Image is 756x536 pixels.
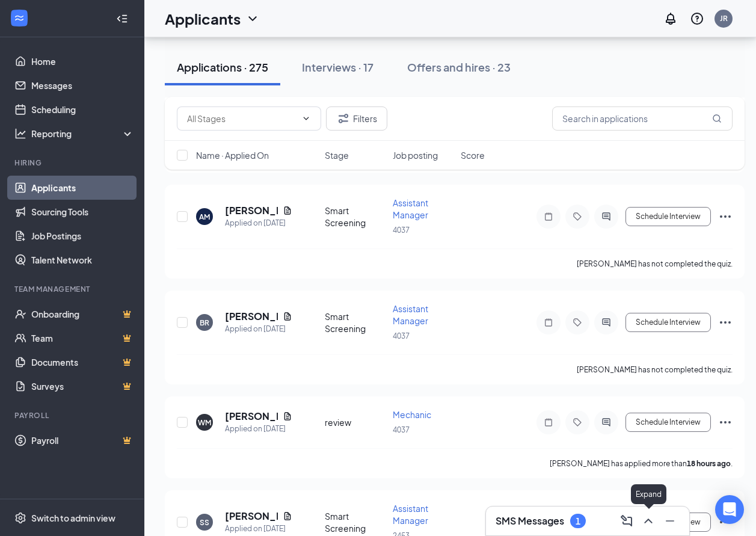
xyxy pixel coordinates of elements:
[541,318,556,327] svg: Note
[283,206,292,215] svg: Document
[31,248,134,272] a: Talent Network
[393,303,428,326] span: Assistant Manager
[198,417,211,428] div: WM
[570,212,585,221] svg: Tag
[407,60,511,75] div: Offers and hires · 23
[245,11,260,26] svg: ChevronDown
[393,149,438,161] span: Job posting
[225,323,292,335] div: Applied on [DATE]
[225,423,292,435] div: Applied on [DATE]
[283,411,292,421] svg: Document
[325,510,386,534] div: Smart Screening
[325,205,386,229] div: Smart Screening
[393,409,431,420] span: Mechanic
[325,149,349,161] span: Stage
[461,149,485,161] span: Score
[31,512,115,524] div: Switch to admin view
[718,315,733,330] svg: Ellipses
[225,217,292,229] div: Applied on [DATE]
[577,259,733,269] p: [PERSON_NAME] has not completed the quiz.
[496,514,564,528] h3: SMS Messages
[393,425,410,434] span: 4037
[31,428,134,452] a: PayrollCrown
[31,176,134,200] a: Applicants
[639,511,658,531] button: ChevronUp
[301,114,311,123] svg: ChevronDown
[687,459,731,468] b: 18 hours ago
[14,512,26,524] svg: Settings
[576,516,580,526] div: 1
[31,49,134,73] a: Home
[625,207,711,226] button: Schedule Interview
[225,510,278,523] h5: [PERSON_NAME]
[31,128,135,140] div: Reporting
[715,495,744,524] div: Open Intercom Messenger
[393,503,428,526] span: Assistant Manager
[165,8,241,29] h1: Applicants
[393,197,428,220] span: Assistant Manager
[225,523,292,535] div: Applied on [DATE]
[641,514,656,528] svg: ChevronUp
[116,13,128,25] svg: Collapse
[393,331,410,340] span: 4037
[712,114,722,123] svg: MagnifyingGlass
[718,415,733,430] svg: Ellipses
[663,514,677,528] svg: Minimize
[199,212,210,222] div: AM
[550,458,733,469] p: [PERSON_NAME] has applied more than .
[14,158,132,168] div: Hiring
[200,318,209,328] div: BR
[631,484,666,504] div: Expand
[718,209,733,224] svg: Ellipses
[720,13,728,23] div: JR
[660,511,680,531] button: Minimize
[14,410,132,420] div: Payroll
[541,417,556,427] svg: Note
[225,310,278,323] h5: [PERSON_NAME]
[599,212,613,221] svg: ActiveChat
[541,212,556,221] svg: Note
[225,204,278,217] h5: [PERSON_NAME]
[625,313,711,332] button: Schedule Interview
[31,224,134,248] a: Job Postings
[31,200,134,224] a: Sourcing Tools
[31,73,134,97] a: Messages
[225,410,278,423] h5: [PERSON_NAME]
[570,318,585,327] svg: Tag
[325,416,386,428] div: review
[393,226,410,235] span: 4037
[14,284,132,294] div: Team Management
[325,310,386,334] div: Smart Screening
[177,60,268,75] div: Applications · 275
[283,312,292,321] svg: Document
[31,302,134,326] a: OnboardingCrown
[599,318,613,327] svg: ActiveChat
[552,106,733,131] input: Search in applications
[625,413,711,432] button: Schedule Interview
[570,417,585,427] svg: Tag
[31,374,134,398] a: SurveysCrown
[14,128,26,140] svg: Analysis
[663,11,678,26] svg: Notifications
[200,517,209,528] div: SS
[617,511,636,531] button: ComposeMessage
[13,12,25,24] svg: WorkstreamLogo
[187,112,297,125] input: All Stages
[336,111,351,126] svg: Filter
[302,60,373,75] div: Interviews · 17
[599,417,613,427] svg: ActiveChat
[31,326,134,350] a: TeamCrown
[326,106,387,131] button: Filter Filters
[31,97,134,122] a: Scheduling
[196,149,269,161] span: Name · Applied On
[577,365,733,375] p: [PERSON_NAME] has not completed the quiz.
[283,511,292,521] svg: Document
[690,11,704,26] svg: QuestionInfo
[619,514,634,528] svg: ComposeMessage
[31,350,134,374] a: DocumentsCrown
